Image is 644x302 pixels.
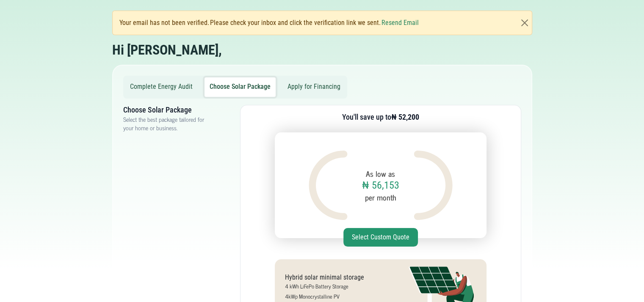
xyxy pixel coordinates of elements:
[282,77,345,97] button: Apply for Financing
[343,228,418,247] button: Select Custom Quote
[365,192,396,203] small: per month
[391,113,419,121] b: ₦ 52,200
[366,168,395,179] small: As low as
[210,18,381,28] span: Please check your inbox and click the verification link we sent.
[362,179,399,192] h1: ₦ 56,153
[119,18,420,28] div: Your email has not been verified.
[205,77,276,97] button: Choose Solar Package
[309,151,348,220] img: Design asset
[381,18,419,28] button: Resend Email
[285,292,340,301] small: 4kWp Monocrystalline PV
[125,77,198,97] button: Complete Energy Audit
[520,18,530,28] button: Close
[285,282,348,291] small: 4 kWh LiFePo Battery Storage
[414,151,453,220] img: Design asset
[112,42,222,58] h2: Hi [PERSON_NAME],
[123,105,213,115] h3: Choose Solar Package
[123,115,213,132] p: Select the best package tailored for your home or business.
[342,112,419,122] h3: You'll save up to
[285,273,392,281] h5: Hybrid solar minimal storage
